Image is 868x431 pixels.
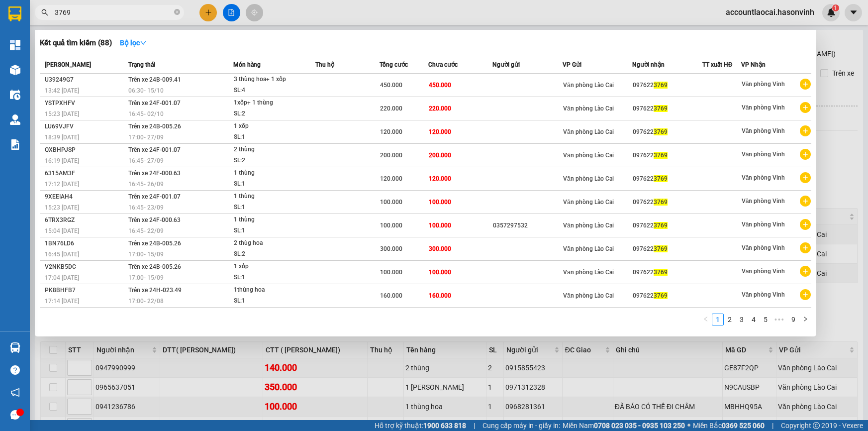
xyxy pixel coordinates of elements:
[712,314,724,325] li: 1
[800,125,811,136] span: plus-circle
[563,269,614,276] span: Văn phòng Lào Cai
[45,298,79,305] span: 17:14 [DATE]
[429,222,451,229] span: 100.000
[45,251,79,258] span: 16:45 [DATE]
[712,314,723,325] a: 1
[654,222,668,229] span: 3769
[45,134,79,141] span: 18:39 [DATE]
[633,174,702,184] div: 097622
[633,220,702,231] div: 097622
[10,139,20,150] img: solution-icon
[802,316,808,322] span: right
[800,149,811,160] span: plus-circle
[742,104,785,111] span: Văn phòng Vinh
[128,216,181,223] span: Trên xe 24F-000.63
[45,157,79,164] span: 16:19 [DATE]
[234,179,308,190] div: SL: 1
[128,227,164,234] span: 16:45 - 22/09
[654,292,668,299] span: 3769
[140,39,147,46] span: down
[234,144,308,155] div: 2 thùng
[563,152,614,159] span: Văn phòng Lào Cai
[788,314,799,325] a: 9
[128,287,182,294] span: Trên xe 24H-023.49
[10,410,20,420] span: message
[429,292,451,299] span: 160.000
[234,261,308,272] div: 1 xốp
[429,128,451,135] span: 120.000
[380,245,402,252] span: 300.000
[45,227,79,234] span: 15:04 [DATE]
[563,105,614,112] span: Văn phòng Lào Cai
[234,132,308,143] div: SL: 1
[429,269,451,276] span: 100.000
[45,168,125,179] div: 6315AM3F
[41,9,48,16] span: search
[380,105,402,112] span: 220.000
[234,296,308,307] div: SL: 1
[45,98,125,108] div: YSTPXHFV
[493,220,562,231] div: 0357297532
[234,202,308,213] div: SL: 1
[760,314,771,325] a: 5
[742,291,785,298] span: Văn phòng Vinh
[632,61,665,68] span: Người nhận
[112,35,155,51] button: Bộ lọcdown
[128,61,155,68] span: Trạng thái
[563,222,614,229] span: Văn phòng Lào Cai
[234,272,308,283] div: SL: 1
[742,151,785,158] span: Văn phòng Vinh
[633,244,702,254] div: 097622
[563,82,614,89] span: Văn phòng Lào Cai
[800,79,811,90] span: plus-circle
[800,102,811,113] span: plus-circle
[563,175,614,182] span: Văn phòng Lào Cai
[800,196,811,207] span: plus-circle
[772,314,787,325] li: Next 5 Pages
[800,172,811,183] span: plus-circle
[45,87,79,94] span: 13:42 [DATE]
[742,221,785,228] span: Văn phòng Vinh
[128,193,181,200] span: Trên xe 24F-001.07
[380,61,408,68] span: Tổng cước
[128,123,181,130] span: Trên xe 24B-005.26
[703,316,709,322] span: left
[742,268,785,275] span: Văn phòng Vinh
[654,175,668,182] span: 3769
[234,249,308,260] div: SL: 2
[128,76,181,83] span: Trên xe 24B-009.41
[234,85,308,96] div: SL: 4
[429,199,451,206] span: 100.000
[429,175,451,182] span: 120.000
[234,168,308,179] div: 1 thùng
[10,388,20,397] span: notification
[429,245,451,252] span: 300.000
[702,61,733,68] span: TT xuất HĐ
[233,61,261,68] span: Món hàng
[800,289,811,300] span: plus-circle
[742,198,785,205] span: Văn phòng Vinh
[748,314,760,325] li: 4
[633,104,702,114] div: 097622
[772,314,787,325] span: •••
[380,199,402,206] span: 100.000
[45,145,125,155] div: QXBHPJSP
[633,197,702,208] div: 097622
[654,105,668,112] span: 3769
[654,199,668,206] span: 3769
[128,110,164,117] span: 16:45 - 02/10
[633,127,702,137] div: 097622
[234,155,308,166] div: SL: 2
[760,314,772,325] li: 5
[128,181,164,188] span: 16:45 - 26/09
[8,6,21,21] img: logo-vxr
[128,100,181,107] span: Trên xe 24F-001.07
[380,82,402,89] span: 450.000
[234,225,308,236] div: SL: 1
[45,75,125,85] div: U39249G7
[45,204,79,211] span: 15:23 [DATE]
[724,314,736,325] li: 2
[742,127,785,134] span: Văn phòng Vinh
[741,61,766,68] span: VP Nhận
[128,263,181,270] span: Trên xe 24B-005.26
